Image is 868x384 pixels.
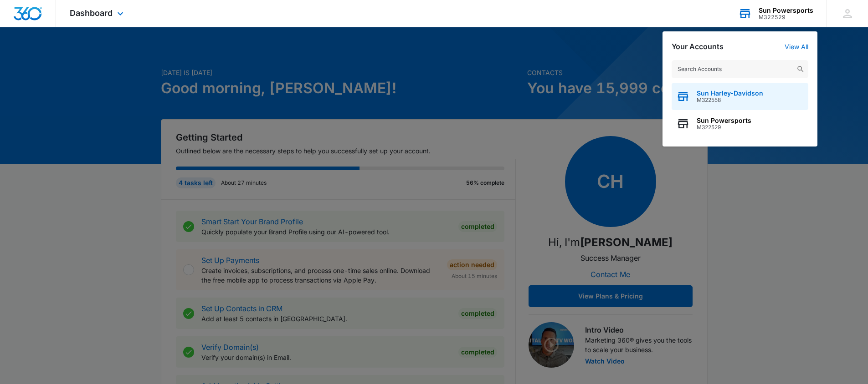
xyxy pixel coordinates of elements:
[70,8,113,18] span: Dashboard
[697,97,763,103] span: M322558
[759,14,813,20] div: account id
[759,7,813,14] div: account name
[672,60,808,78] input: Search Accounts
[672,110,808,137] button: Sun PowersportsM322529
[697,124,751,131] span: M322529
[697,117,751,124] span: Sun Powersports
[672,42,724,51] h2: Your Accounts
[697,90,763,97] span: Sun Harley-Davidson
[785,43,808,51] a: View All
[672,83,808,110] button: Sun Harley-DavidsonM322558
